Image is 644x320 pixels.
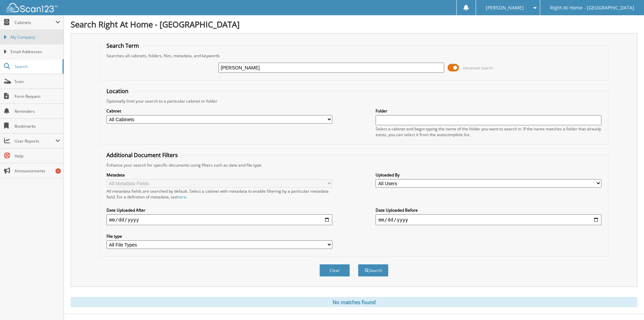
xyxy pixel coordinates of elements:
label: Folder [376,108,601,114]
span: Help [15,153,60,159]
label: Uploaded By [376,172,601,178]
label: Date Uploaded Before [376,207,601,213]
input: start [106,214,332,225]
span: Reminders [15,108,60,114]
span: Right At Home - [GEOGRAPHIC_DATA] [550,6,634,10]
span: Form Request [15,93,60,99]
a: here [177,194,186,200]
span: Search [15,64,59,69]
span: [PERSON_NAME] [486,6,524,10]
div: Enhance your search for specific documents using filters such as date and file type. [103,162,605,168]
div: No matches found [71,297,637,307]
label: File type [106,233,332,239]
span: My Company [10,34,60,40]
div: Optionally limit your search to a particular cabinet or folder [103,98,605,104]
legend: Location [103,87,132,95]
legend: Additional Document Filters [103,151,181,159]
h1: Search Right At Home - [GEOGRAPHIC_DATA] [71,19,637,30]
div: Select a cabinet and begin typing the name of the folder you want to search in. If the name match... [376,126,601,137]
div: All metadata fields are searched by default. Select a cabinet with metadata to enable filtering b... [106,188,332,200]
span: Bookmarks [15,123,60,129]
label: Date Uploaded After [106,207,332,213]
legend: Search Term [103,42,142,49]
span: Cabinets [15,20,55,25]
img: scan123-logo-white.svg [7,3,57,12]
button: Search [358,264,388,277]
span: Email Addresses [10,49,60,55]
div: Searches all cabinets, folders, files, metadata, and keywords [103,53,605,59]
span: Announcements [15,168,60,174]
button: Clear [319,264,350,277]
div: 1 [55,168,61,174]
span: Scan [15,79,60,84]
label: Cabinet [106,108,332,114]
input: end [376,214,601,225]
span: User Reports [15,138,55,144]
span: Advanced Search [463,65,493,70]
label: Metadata [106,172,332,178]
